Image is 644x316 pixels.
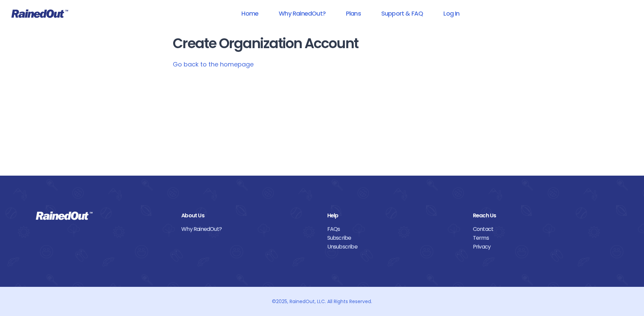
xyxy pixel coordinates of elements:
[327,242,463,251] a: Unsubscribe
[327,225,463,234] a: FAQs
[173,36,472,51] h1: Create Organization Account
[473,225,608,234] a: Contact
[372,6,432,21] a: Support & FAQ
[327,211,463,220] div: Help
[233,6,267,21] a: Home
[270,6,334,21] a: Why RainedOut?
[435,6,468,21] a: Log In
[173,60,254,68] a: Go back to the homepage
[181,211,317,220] div: About Us
[473,242,608,251] a: Privacy
[327,234,463,242] a: Subscribe
[473,234,608,242] a: Terms
[337,6,370,21] a: Plans
[473,211,608,220] div: Reach Us
[181,225,317,234] a: Why RainedOut?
